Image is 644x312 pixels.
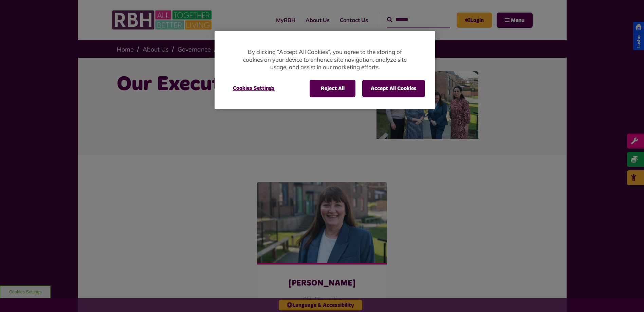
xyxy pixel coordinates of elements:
[215,31,435,109] div: Privacy
[310,80,355,97] button: Reject All
[225,80,283,97] button: Cookies Settings
[242,48,408,71] p: By clicking “Accept All Cookies”, you agree to the storing of cookies on your device to enhance s...
[215,31,435,109] div: Cookie banner
[362,80,425,97] button: Accept All Cookies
